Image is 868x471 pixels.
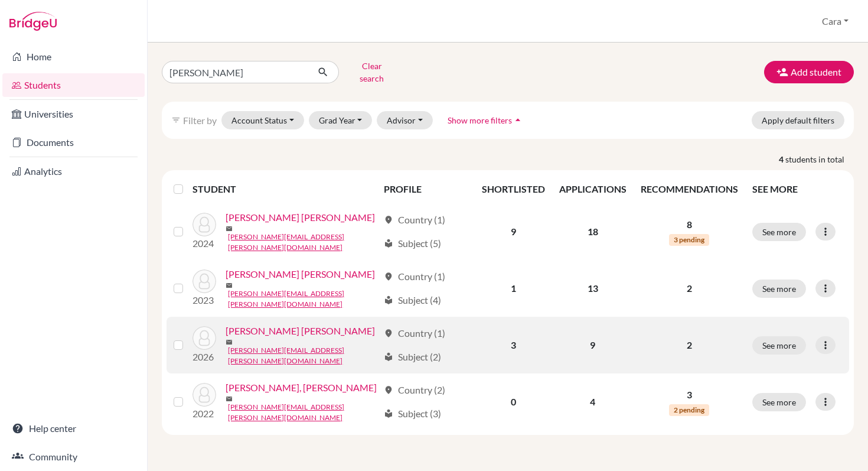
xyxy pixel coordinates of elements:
img: Miguel Hasbún, Guillermo Matías [192,383,216,407]
img: Bridge-U [9,12,57,31]
a: [PERSON_NAME] [PERSON_NAME] [226,324,375,338]
div: Subject (4) [384,293,441,307]
a: Analytics [2,160,145,183]
button: See more [752,280,806,298]
i: filter_list [171,115,181,125]
a: Documents [2,131,145,154]
div: Subject (2) [384,350,441,364]
td: 18 [552,203,634,260]
button: See more [752,223,806,241]
strong: 4 [779,153,785,165]
p: 2023 [192,293,216,307]
a: Universities [2,102,145,126]
span: mail [226,225,233,232]
button: Account Status [221,111,304,129]
p: 2024 [192,236,216,251]
span: mail [226,282,233,289]
th: APPLICATIONS [552,175,634,203]
a: Help center [2,417,145,440]
p: 3 [641,388,738,402]
input: Find student by name... [162,61,308,83]
img: Cedillos Hasbún, Andrés [192,213,216,236]
div: Country (1) [384,269,445,284]
span: mail [226,395,233,402]
span: Show more filters [448,115,512,125]
img: Frech Hasbún, Marco [192,269,216,293]
span: location_on [384,329,393,338]
span: Filter by [183,115,217,126]
div: Country (1) [384,326,445,340]
a: Community [2,445,145,469]
span: local_library [384,239,393,248]
span: mail [226,339,233,346]
span: location_on [384,272,393,281]
button: Advisor [377,111,433,129]
td: 1 [475,260,552,317]
a: [PERSON_NAME][EMAIL_ADDRESS][PERSON_NAME][DOMAIN_NAME] [228,288,378,310]
button: Add student [764,61,854,83]
p: 8 [641,217,738,232]
button: Grad Year [309,111,373,129]
a: [PERSON_NAME][EMAIL_ADDRESS][PERSON_NAME][DOMAIN_NAME] [228,232,378,253]
th: SEE MORE [745,175,849,203]
span: local_library [384,352,393,362]
td: 13 [552,260,634,317]
p: 2026 [192,350,216,364]
span: students in total [785,153,854,165]
button: Cara [817,10,854,33]
a: [PERSON_NAME] [PERSON_NAME] [226,267,375,281]
td: 0 [475,373,552,430]
td: 9 [475,203,552,260]
a: Home [2,45,145,69]
a: [PERSON_NAME], [PERSON_NAME] [226,381,377,395]
span: 2 pending [669,404,709,416]
button: Show more filtersarrow_drop_up [438,111,534,129]
span: 3 pending [669,234,709,246]
button: See more [752,393,806,411]
i: arrow_drop_up [512,114,524,126]
th: SHORTLISTED [475,175,552,203]
div: Subject (5) [384,236,441,251]
td: 3 [475,317,552,373]
a: [PERSON_NAME][EMAIL_ADDRESS][PERSON_NAME][DOMAIN_NAME] [228,345,378,366]
span: local_library [384,409,393,418]
div: Subject (3) [384,407,441,421]
span: location_on [384,215,393,225]
div: Country (1) [384,213,445,227]
a: [PERSON_NAME] [PERSON_NAME] [226,210,375,225]
a: [PERSON_NAME][EMAIL_ADDRESS][PERSON_NAME][DOMAIN_NAME] [228,402,378,423]
th: PROFILE [377,175,475,203]
p: 2022 [192,407,216,421]
img: Hasbún Safie, Jorge [192,326,216,350]
th: RECOMMENDATIONS [634,175,745,203]
td: 9 [552,317,634,373]
a: Students [2,73,145,97]
span: local_library [384,295,393,305]
span: location_on [384,385,393,395]
th: STUDENT [192,175,376,203]
td: 4 [552,373,634,430]
button: Clear search [339,57,404,87]
button: See more [752,336,806,355]
p: 2 [641,281,738,295]
button: Apply default filters [752,111,844,129]
p: 2 [641,338,738,352]
div: Country (2) [384,383,445,397]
